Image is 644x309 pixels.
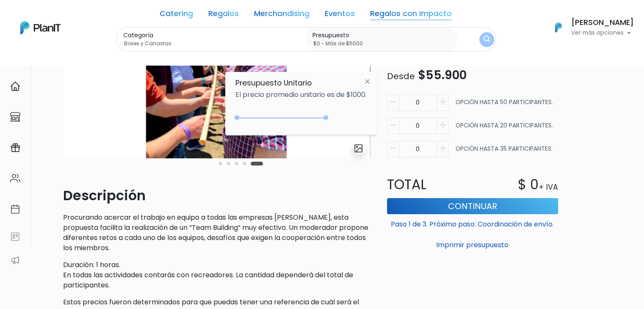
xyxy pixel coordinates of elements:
p: El precio promedio unitario es de $1000. [235,91,367,98]
p: OPCIÓN HASTA 50 PARTICIPANTES. [456,98,553,114]
button: Continuar [387,198,558,214]
p: Total [382,174,473,195]
button: Carousel Page 4 [243,162,246,166]
label: Categoría [123,31,303,40]
img: campaigns-02234683943229c281be62815700db0a1741e53638e28bf9629b52c665b00959.svg [10,143,20,153]
button: Carousel Page 1 [218,162,222,166]
img: feedback-78b5a0c8f98aac82b08bfc38622c3050aee476f2c9584af64705fc4e61158814.svg [10,232,20,242]
a: Eventos [325,10,355,20]
img: gallery-light [354,143,363,153]
img: calendar-87d922413cdce8b2cf7b7f5f62616a5cf9e4887200fb71536465627b3292af00.svg [10,204,20,214]
p: OPCIÓN HASTA 20 PARTICIPANTES. [456,121,553,138]
h6: Presupuesto Unitario [235,79,367,88]
button: PlanIt Logo [PERSON_NAME] Ver más opciones [544,17,634,39]
span: Desde [387,70,415,82]
button: Carousel Page 5 (Current Slide) [251,162,263,166]
div: ¿Necesitás ayuda? [44,8,122,25]
p: Procurando acercar el trabajo en equipo a todas las empresas [PERSON_NAME], esta propuesta facili... [63,212,370,253]
a: Regalos [208,10,239,20]
span: $55.900 [418,67,467,83]
button: Imprimir presupuesto [387,238,558,252]
img: home-e721727adea9d79c4d83392d1f703f7f8bce08238fde08b1acbfd93340b81755.svg [10,81,20,91]
p: OPCIÓN HASTA 35 PARTICIPANTES. [456,144,553,161]
h6: [PERSON_NAME] [571,19,634,27]
img: search_button-432b6d5273f82d61273b3651a40e1bd1b912527efae98b1b7a1b2c0702e16a8d.svg [484,36,490,44]
img: marketplace-4ceaa7011d94191e9ded77b95e3339b90024bf715f7c57f8cf31f2d8c509eaba.svg [10,112,20,122]
label: Presupuesto [312,31,454,40]
p: + IVA [539,182,558,193]
img: PlanIt Logo [20,21,61,34]
p: $ 0 [518,174,539,195]
img: people-662611757002400ad9ed0e3c099ab2801c6687ba6c219adb57efc949bc21e19d.svg [10,173,20,183]
p: Ver más opciones [571,30,634,36]
a: Merchandising [254,10,310,20]
div: Carousel Pagination [216,158,265,168]
a: Catering [160,10,193,20]
p: Duración: 1 horas. En todas las actividades contarás con recreadores. La cantidad dependerá del t... [63,260,370,290]
p: Descripción [63,185,370,206]
img: PlanIt Logo [549,18,568,37]
img: partners-52edf745621dab592f3b2c58e3bca9d71375a7ef29c3b500c9f145b62cc070d4.svg [10,255,20,265]
a: Regalos con Impacto [370,10,452,20]
img: close-6986928ebcb1d6c9903e3b54e860dbc4d054630f23adef3a32610726dff6a82b.svg [359,74,375,89]
p: Paso 1 de 3. Próximo paso: Coordinación de envío. [387,216,558,229]
button: Carousel Page 2 [227,162,230,166]
button: Carousel Page 3 [235,162,238,166]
